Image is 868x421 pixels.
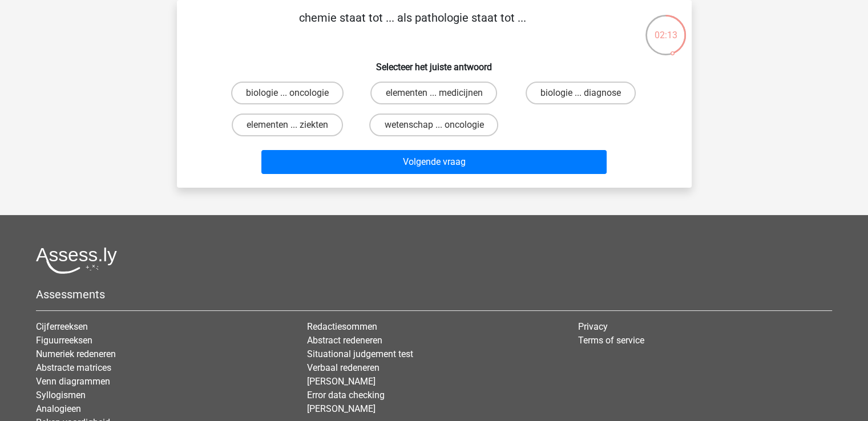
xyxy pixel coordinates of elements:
[644,14,687,42] div: 02:13
[578,321,608,332] a: Privacy
[36,390,86,400] a: Syllogismen
[369,114,498,136] label: wetenschap ... oncologie
[307,335,382,346] a: Abstract redeneren
[36,335,92,346] a: Figuurreeksen
[307,403,376,414] a: [PERSON_NAME]
[36,349,116,359] a: Numeriek redeneren
[307,349,413,359] a: Situational judgement test
[36,403,81,414] a: Analogieen
[307,376,376,387] a: [PERSON_NAME]
[526,82,636,104] label: biologie ... diagnose
[195,52,673,72] h6: Selecteer het juiste antwoord
[307,390,385,400] a: Error data checking
[36,288,832,301] h5: Assessments
[36,376,110,387] a: Venn diagrammen
[307,362,380,373] a: Verbaal redeneren
[261,150,607,174] button: Volgende vraag
[307,321,377,332] a: Redactiesommen
[195,9,631,43] p: chemie staat tot ... als pathologie staat tot ...
[36,321,88,332] a: Cijferreeksen
[370,82,497,104] label: elementen ... medicijnen
[36,247,117,274] img: Assessly logo
[232,114,343,136] label: elementen ... ziekten
[578,335,644,346] a: Terms of service
[231,82,344,104] label: biologie ... oncologie
[36,362,111,373] a: Abstracte matrices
